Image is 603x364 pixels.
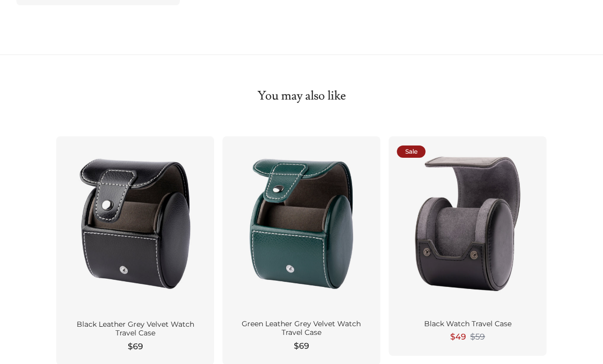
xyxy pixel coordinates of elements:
[401,320,535,329] div: Black Watch Travel Case
[128,341,143,353] span: $69
[68,320,202,338] div: Black Leather Grey Velvet Watch Travel Case
[56,88,547,104] h2: You may also like
[235,320,368,338] div: Green Leather Grey Velvet Watch Travel Case
[397,146,426,158] div: Sale
[470,332,485,343] span: $59
[389,137,547,356] a: Sale Black Watch Travel Case $49 $59
[450,331,466,344] span: $49
[294,341,309,353] span: $69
